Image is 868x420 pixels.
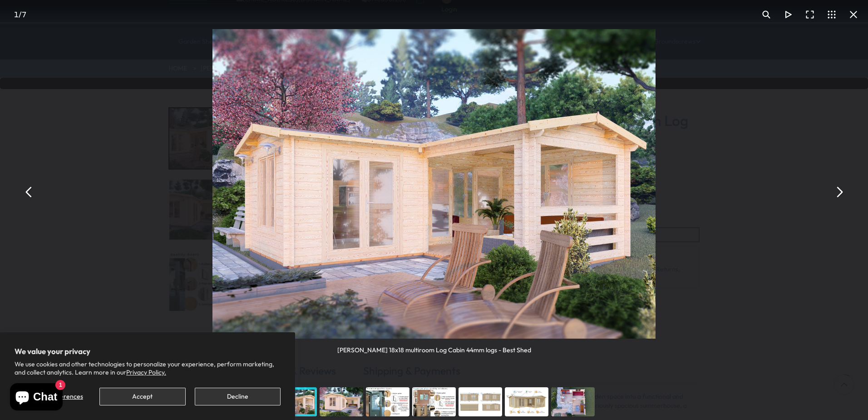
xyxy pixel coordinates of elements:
div: / [4,4,36,25]
button: Decline [195,388,281,405]
button: Next [828,181,850,203]
button: Toggle thumbnails [821,4,843,25]
p: We use cookies and other technologies to personalize your experience, perform marketing, and coll... [15,360,281,376]
button: Toggle zoom level [755,4,777,25]
span: 7 [22,10,26,19]
inbox-online-store-chat: Shopify online store chat [7,383,65,413]
h2: We value your privacy [15,347,281,356]
div: [PERSON_NAME] 18x18 multiroom Log Cabin 44mm logs - Best Shed [337,339,531,355]
a: Privacy Policy. [126,368,166,376]
button: Previous [18,181,40,203]
span: 1 [14,10,19,19]
button: Close [843,4,864,25]
button: Accept [99,388,185,405]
